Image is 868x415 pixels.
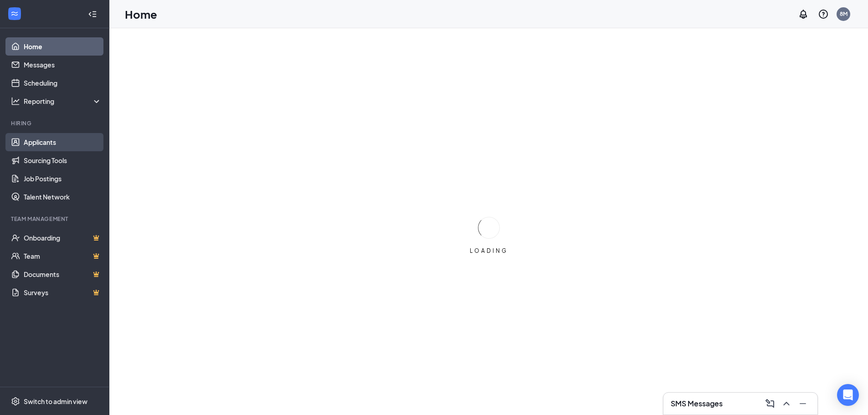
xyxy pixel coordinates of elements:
a: Talent Network [24,188,102,206]
svg: Settings [11,397,20,406]
a: TeamCrown [24,247,102,265]
h1: Home [125,6,157,22]
svg: ChevronUp [781,398,792,409]
svg: Minimize [797,398,808,409]
svg: Analysis [11,97,20,106]
a: DocumentsCrown [24,265,102,283]
svg: QuestionInfo [818,9,829,20]
h3: SMS Messages [671,399,723,409]
a: OnboardingCrown [24,229,102,247]
a: Applicants [24,133,102,151]
div: Hiring [11,119,100,127]
div: Team Management [11,215,100,223]
div: Open Intercom Messenger [837,384,859,406]
div: 8M [840,10,847,18]
a: Job Postings [24,169,102,188]
a: Sourcing Tools [24,151,102,169]
a: Scheduling [24,74,102,92]
button: ChevronUp [779,396,794,411]
div: Reporting [24,97,102,106]
a: Home [24,37,102,56]
svg: ComposeMessage [765,398,776,409]
svg: Notifications [798,9,809,20]
div: Switch to admin view [24,397,87,406]
svg: WorkstreamLogo [10,9,19,18]
button: ComposeMessage [763,396,777,411]
button: Minimize [796,396,810,411]
div: LOADING [466,247,512,255]
svg: Collapse [88,10,97,19]
a: Messages [24,56,102,74]
a: SurveysCrown [24,283,102,302]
